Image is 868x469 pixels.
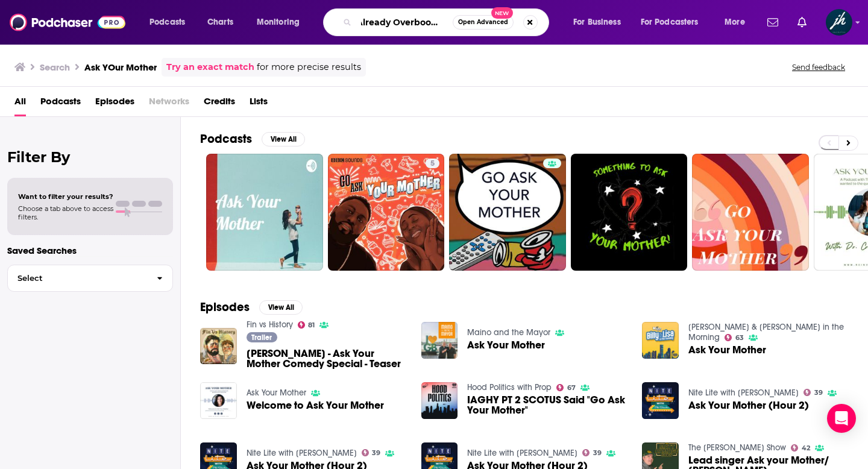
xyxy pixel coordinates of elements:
[826,9,852,36] img: User Profile
[149,92,189,116] span: Networks
[248,13,315,32] button: open menu
[725,334,744,341] a: 63
[804,389,823,396] a: 39
[84,61,157,73] h3: Ask YOur Mother
[247,319,293,330] a: Fin vs History
[200,13,241,32] a: Charts
[200,300,303,315] a: EpisodesView All
[262,132,305,146] button: View All
[826,9,852,36] span: Logged in as JHPublicRelations
[247,400,384,411] a: Welcome to Ask Your Mother
[250,92,268,116] a: Lists
[467,448,577,458] a: Nite Lite with Pete Schwaba
[688,322,844,342] a: Billy & Lisa in the Morning
[688,400,809,411] a: Ask Your Mother (Hour 2)
[421,382,458,419] img: IAGHY PT 2 SCOTUS Said "Go Ask Your Mother"
[14,92,26,116] a: All
[204,92,235,116] a: Credits
[18,204,113,221] span: Choose a tab above to access filters.
[467,327,550,338] a: Maino and the Mayor
[565,13,636,32] button: open menu
[642,382,679,419] img: Ask Your Mother (Hour 2)
[200,131,305,146] a: PodcastsView All
[688,442,786,453] a: The Matt Ramage Show
[467,395,627,415] a: IAGHY PT 2 SCOTUS Said "Go Ask Your Mother"
[247,348,407,369] span: [PERSON_NAME] - Ask Your Mother Comedy Special - Teaser
[491,7,513,19] span: New
[40,61,70,73] h3: Search
[18,192,113,201] span: Want to filter your results?
[827,404,856,433] div: Open Intercom Messenger
[426,159,439,168] a: 5
[642,322,679,359] img: Ask Your Mother
[328,154,445,271] a: 5
[791,444,810,452] a: 42
[362,449,381,456] a: 39
[247,348,407,369] a: Fin Taylor - Ask Your Mother Comedy Special - Teaser
[335,8,561,36] div: Search podcasts, credits, & more...
[716,13,760,32] button: open menu
[166,60,254,74] a: Try an exact match
[200,131,252,146] h2: Podcasts
[725,14,745,31] span: More
[633,13,716,32] button: open menu
[802,445,810,451] span: 42
[149,14,185,31] span: Podcasts
[308,323,315,328] span: 81
[814,390,823,395] span: 39
[95,92,134,116] a: Episodes
[7,148,173,166] h2: Filter By
[200,328,237,365] img: Fin Taylor - Ask Your Mother Comedy Special - Teaser
[247,388,306,398] a: Ask Your Mother
[556,384,576,391] a: 67
[251,334,272,341] span: Trailer
[453,15,514,30] button: Open AdvancedNew
[247,448,357,458] a: Nite Lite with Pete Schwaba
[7,245,173,256] p: Saved Searches
[8,274,147,282] span: Select
[688,388,799,398] a: Nite Lite with Pete Schwaba
[257,14,300,31] span: Monitoring
[200,382,237,419] img: Welcome to Ask Your Mother
[298,321,315,329] a: 81
[688,345,766,355] a: Ask Your Mother
[641,14,699,31] span: For Podcasters
[826,9,852,36] button: Show profile menu
[40,92,81,116] a: Podcasts
[458,19,508,25] span: Open Advanced
[430,158,435,170] span: 5
[593,450,602,456] span: 39
[200,300,250,315] h2: Episodes
[573,14,621,31] span: For Business
[582,449,602,456] a: 39
[467,382,552,392] a: Hood Politics with Prop
[788,62,849,72] button: Send feedback
[372,450,380,456] span: 39
[421,322,458,359] img: Ask Your Mother
[207,14,233,31] span: Charts
[356,13,453,32] input: Search podcasts, credits, & more...
[567,385,576,391] span: 67
[467,340,545,350] a: Ask Your Mother
[7,265,173,292] button: Select
[10,11,125,34] img: Podchaser - Follow, Share and Rate Podcasts
[141,13,201,32] button: open menu
[735,335,744,341] span: 63
[257,60,361,74] span: for more precise results
[259,300,303,315] button: View All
